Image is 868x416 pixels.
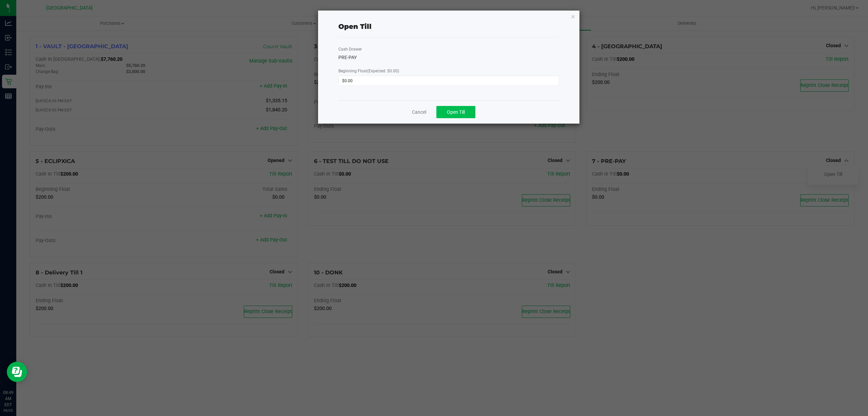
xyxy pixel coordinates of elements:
[7,362,27,382] iframe: Resource center
[367,69,399,73] span: (Expected: $0.00)
[338,54,559,61] div: PRE-PAY
[338,21,372,32] div: Open Till
[436,106,475,118] button: Open Till
[338,46,362,52] label: Cash Drawer
[447,109,465,115] span: Open Till
[412,109,426,116] a: Cancel
[338,69,399,73] span: Beginning Float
